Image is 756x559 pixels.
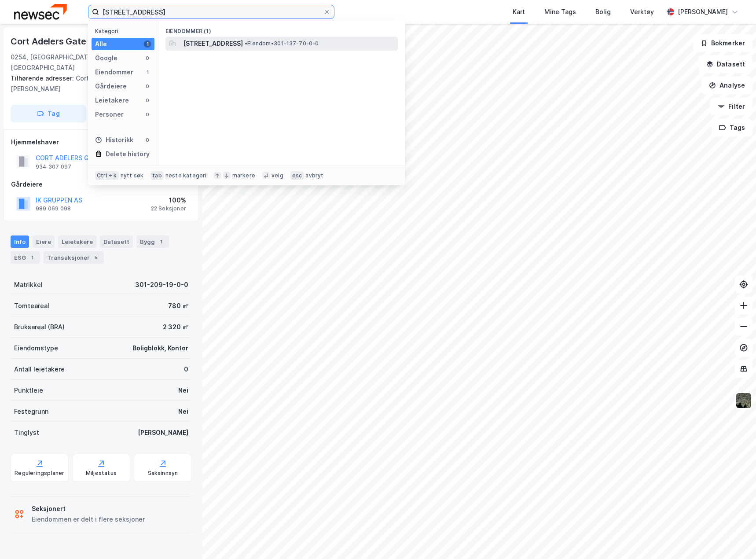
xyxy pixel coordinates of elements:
div: neste kategori [165,172,207,179]
iframe: Chat Widget [712,517,756,559]
div: Personer [95,109,124,120]
div: Eiendommer (1) [158,21,405,37]
div: 0 [144,136,151,143]
div: Alle [95,39,107,49]
div: Kategori [95,28,154,34]
div: Eiendomstype [14,343,58,353]
div: 0 [144,55,151,62]
div: Leietakere [95,95,129,106]
div: [PERSON_NAME] [138,427,188,438]
span: • [245,40,247,47]
div: Bygg [136,235,169,248]
div: 1 [144,69,151,76]
div: Info [11,235,29,248]
div: avbryt [305,172,323,179]
div: Verktøy [630,7,654,17]
div: ESG [11,251,40,264]
div: Eiere [33,235,55,248]
div: Reguleringsplaner [15,470,64,477]
div: 0 [144,97,151,104]
div: Datasett [100,235,133,248]
div: 0 [144,111,151,118]
div: Ctrl + k [95,171,119,180]
div: 934 307 097 [36,163,71,170]
div: Matrikkel [14,279,43,290]
img: newsec-logo.f6e21ccffca1b3a03d2d.png [14,4,67,19]
div: esc [290,171,304,180]
button: Tags [712,119,752,136]
div: Gårdeiere [11,179,191,190]
div: velg [272,172,283,179]
span: Tilhørende adresser: [11,74,76,82]
div: Tinglyst [14,427,39,438]
div: Mine Tags [544,7,576,17]
div: 301-209-19-0-0 [135,279,188,290]
button: Analyse [701,77,752,94]
div: Google [95,53,117,63]
div: Saksinnsyn [148,470,178,477]
button: Datasett [699,55,752,73]
div: 989 069 098 [36,205,71,212]
div: Kart [513,7,525,17]
input: Søk på adresse, matrikkel, gårdeiere, leietakere eller personer [99,5,323,18]
div: nytt søk [121,172,144,179]
img: 9k= [735,392,752,409]
button: Filter [710,98,752,115]
div: Cort Adelers Gate 27b [11,34,106,48]
div: 100% [151,195,186,206]
div: Cort [STREET_ADDRESS][PERSON_NAME] [11,73,185,94]
div: Nei [178,406,188,417]
div: Bolig [595,7,611,17]
div: Antall leietakere [14,364,65,375]
div: Gårdeiere [95,81,127,92]
span: Eiendom • 301-137-70-0-0 [245,40,319,47]
button: Tag [11,105,86,122]
div: 0 [184,364,188,375]
div: 1 [157,237,165,246]
div: Delete history [106,149,150,159]
div: Eiendommen er delt i flere seksjoner [32,514,145,525]
div: Kontrollprogram for chat [712,517,756,559]
div: 0 [144,83,151,90]
div: tab [150,171,164,180]
div: Eiendommer [95,67,133,77]
div: markere [232,172,255,179]
div: 1 [28,253,37,262]
div: [PERSON_NAME] [678,7,728,17]
div: Hjemmelshaver [11,137,191,147]
div: 2 320 ㎡ [163,322,188,332]
div: 5 [92,253,100,262]
div: Seksjonert [32,504,145,514]
div: 1 [144,40,151,48]
div: Festegrunn [14,406,48,417]
div: Tomteareal [14,301,49,311]
div: Boligblokk, Kontor [132,343,188,353]
div: Nei [178,385,188,396]
div: Punktleie [14,385,43,396]
div: Transaksjoner [44,251,104,264]
div: Historikk [95,135,133,145]
div: 22 Seksjoner [151,205,186,212]
button: Bokmerker [693,34,752,52]
div: 780 ㎡ [168,301,188,311]
div: Leietakere [58,235,96,248]
div: Bruksareal (BRA) [14,322,65,332]
span: [STREET_ADDRESS] [183,38,243,49]
div: Miljøstatus [86,470,117,477]
div: 0254, [GEOGRAPHIC_DATA], [GEOGRAPHIC_DATA] [11,52,124,73]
